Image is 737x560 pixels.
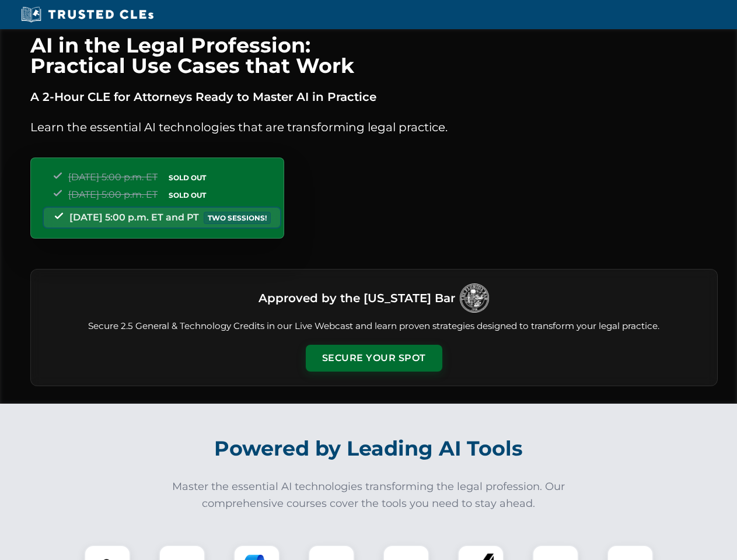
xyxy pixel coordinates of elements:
img: Logo [460,283,489,313]
img: Trusted CLEs [18,6,157,23]
p: A 2-Hour CLE for Attorneys Ready to Master AI in Practice [30,87,718,106]
span: SOLD OUT [165,171,210,184]
p: Master the essential AI technologies transforming the legal profession. Our comprehensive courses... [165,478,573,512]
p: Secure 2.5 General & Technology Credits in our Live Webcast and learn proven strategies designed ... [45,320,703,333]
h3: Approved by the [US_STATE] Bar [259,288,455,309]
h2: Powered by Leading AI Tools [46,428,692,469]
p: Learn the essential AI technologies that are transforming legal practice. [30,118,718,136]
span: [DATE] 5:00 p.m. ET [68,171,158,183]
span: SOLD OUT [165,189,210,201]
button: Secure Your Spot [306,345,442,372]
span: [DATE] 5:00 p.m. ET [68,189,158,200]
h1: AI in the Legal Profession: Practical Use Cases that Work [30,35,718,76]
